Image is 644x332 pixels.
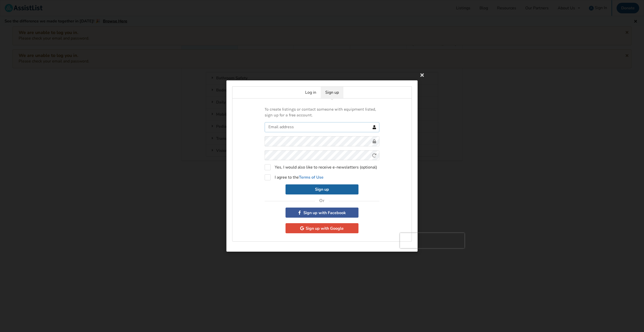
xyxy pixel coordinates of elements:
[265,107,379,118] p: To create listings or contact someone with equipment listed, sign up for a free account.
[286,223,358,233] button: Sign up with Google
[265,174,324,180] label: I agree to the
[321,87,343,98] a: Sign up
[286,208,358,218] button: Sign up with Facebook
[286,184,358,194] button: Sign up
[301,87,321,98] a: Log in
[400,233,464,248] iframe: reCAPTCHA
[299,175,324,180] a: Terms of Use
[319,198,325,204] h4: Or
[265,122,379,132] input: Email address
[265,164,377,170] label: Yes, I would also like to receive e-newsletters (optional)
